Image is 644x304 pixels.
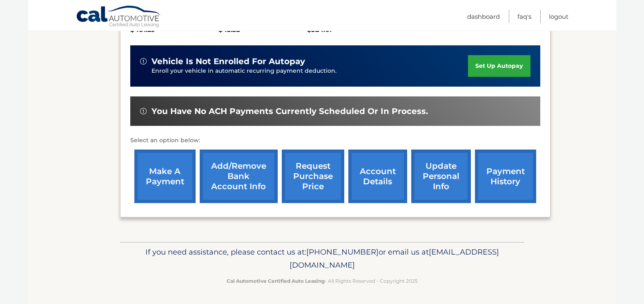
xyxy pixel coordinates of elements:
[130,136,540,145] p: Select an option below:
[282,150,344,203] a: request purchase price
[227,278,325,284] strong: Cal Automotive Certified Auto Leasing
[306,247,379,257] span: [PHONE_NUMBER]
[290,247,499,270] span: [EMAIL_ADDRESS][DOMAIN_NAME]
[348,150,407,203] a: account details
[76,5,162,29] a: Cal Automotive
[517,10,531,23] a: FAQ's
[152,67,468,76] p: Enroll your vehicle in automatic recurring payment deduction.
[125,277,519,285] p: - All Rights Reserved - Copyright 2025
[411,150,471,203] a: update personal info
[549,10,568,23] a: Logout
[125,246,519,272] p: If you need assistance, please contact us at: or email us at
[468,55,530,77] a: set up autopay
[140,58,147,65] img: alert-white.svg
[134,150,196,203] a: make a payment
[475,150,536,203] a: payment history
[152,106,428,116] span: You have no ACH payments currently scheduled or in process.
[140,108,147,114] img: alert-white.svg
[152,56,305,67] span: vehicle is not enrolled for autopay
[467,10,500,23] a: Dashboard
[200,150,278,203] a: Add/Remove bank account info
